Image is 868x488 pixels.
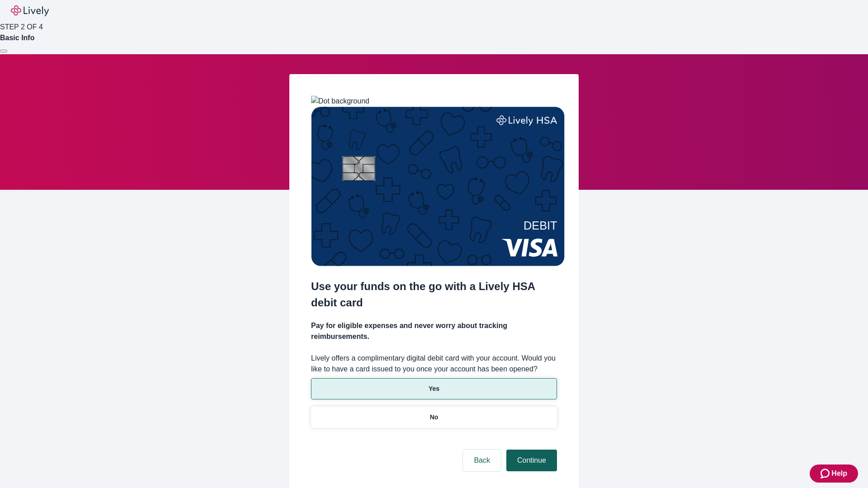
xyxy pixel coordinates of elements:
[311,320,557,342] h4: Pay for eligible expenses and never worry about tracking reimbursements.
[810,465,858,483] button: Zendesk support iconHelp
[463,450,501,471] button: Back
[311,96,369,107] img: Dot background
[430,413,439,422] p: No
[831,468,847,479] span: Help
[311,378,557,399] button: Yes
[429,384,439,394] p: Yes
[311,353,557,375] label: Lively offers a complimentary digital debit card with your account. Would you like to have a card...
[311,407,557,428] button: No
[506,450,557,471] button: Continue
[11,5,49,16] img: Lively
[821,468,831,479] svg: Zendesk support icon
[311,278,557,311] h2: Use your funds on the go with a Lively HSA debit card
[311,107,565,266] img: Debit card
